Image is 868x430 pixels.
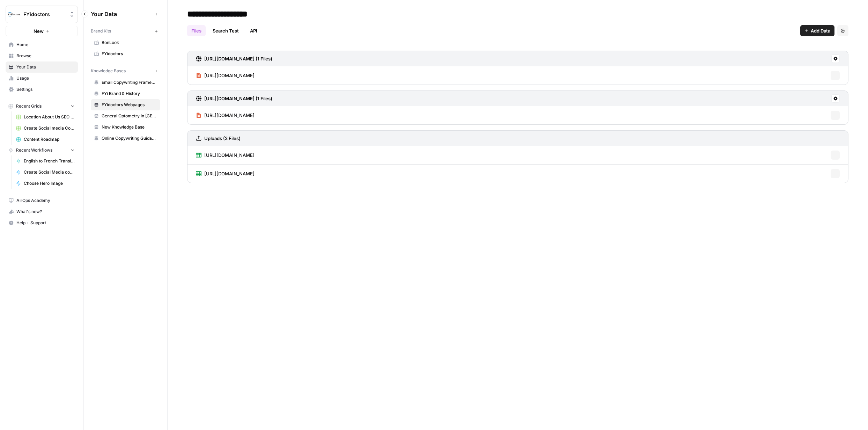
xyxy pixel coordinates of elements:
[16,220,75,226] span: Help + Support
[91,68,126,74] span: Knowledge Bases
[16,42,75,48] span: Home
[6,101,78,111] button: Recent Grids
[16,53,75,59] span: Browse
[102,79,157,86] span: Email Copywriting Framework
[6,217,78,228] button: Help + Support
[91,77,160,88] a: Email Copywriting Framework
[34,28,44,35] span: New
[102,51,157,57] span: FYidoctors
[24,180,75,187] span: Choose Hero Image
[16,64,75,70] span: Your Data
[23,11,66,18] span: FYidoctors
[91,28,111,34] span: Brand Kits
[204,170,255,177] span: [URL][DOMAIN_NAME]
[91,88,160,99] a: FYi Brand & History
[6,73,78,84] a: Usage
[204,95,272,102] h3: [URL][DOMAIN_NAME] (1 Files)
[102,124,157,130] span: New Knowledge Base
[102,90,157,97] span: FYi Brand & History
[13,134,78,145] a: Content Roadmap
[6,206,78,217] div: What's new?
[13,178,78,189] a: Choose Hero Image
[91,37,160,48] a: BonLook
[196,91,272,106] a: [URL][DOMAIN_NAME] (1 Files)
[13,167,78,178] a: Create Social Media content
[91,110,160,122] a: General Optometry in [GEOGRAPHIC_DATA]
[102,135,157,141] span: Online Copywriting Guidance
[6,50,78,61] a: Browse
[91,10,152,18] span: Your Data
[204,112,255,119] span: [URL][DOMAIN_NAME]
[246,25,262,36] a: API
[6,39,78,50] a: Home
[102,39,157,46] span: BonLook
[8,8,21,21] img: FYidoctors Logo
[811,27,830,34] span: Add Data
[196,131,241,146] a: Uploads (2 Files)
[6,195,78,206] a: AirOps Academy
[196,106,255,124] a: [URL][DOMAIN_NAME]
[208,25,243,36] a: Search Test
[16,86,75,93] span: Settings
[204,135,241,142] h3: Uploads (2 Files)
[16,197,75,204] span: AirOps Academy
[102,102,157,108] span: FYidoctors Webpages
[196,66,255,85] a: [URL][DOMAIN_NAME]
[13,123,78,134] a: Create Social media Content
[16,75,75,81] span: Usage
[24,158,75,164] span: English to French Translator
[102,113,157,119] span: General Optometry in [GEOGRAPHIC_DATA]
[24,169,75,175] span: Create Social Media content
[91,133,160,144] a: Online Copywriting Guidance
[204,55,272,62] h3: [URL][DOMAIN_NAME] (1 Files)
[16,147,52,153] span: Recent Workflows
[196,51,272,66] a: [URL][DOMAIN_NAME] (1 Files)
[6,145,78,155] button: Recent Workflows
[6,61,78,73] a: Your Data
[91,48,160,59] a: FYidoctors
[91,99,160,110] a: FYidoctors Webpages
[24,125,75,131] span: Create Social media Content
[13,111,78,123] a: Location About Us SEO Optimized Copy Grid
[6,206,78,217] button: What's new?
[204,72,255,79] span: [URL][DOMAIN_NAME]
[800,25,834,36] button: Add Data
[13,155,78,167] a: English to French Translator
[6,6,78,23] button: Workspace: FYidoctors
[6,26,78,36] button: New
[6,84,78,95] a: Settings
[196,146,255,164] a: [URL][DOMAIN_NAME]
[187,25,206,36] a: Files
[91,122,160,133] a: New Knowledge Base
[196,165,255,183] a: [URL][DOMAIN_NAME]
[204,152,255,159] span: [URL][DOMAIN_NAME]
[24,136,75,143] span: Content Roadmap
[16,103,42,109] span: Recent Grids
[24,114,75,120] span: Location About Us SEO Optimized Copy Grid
